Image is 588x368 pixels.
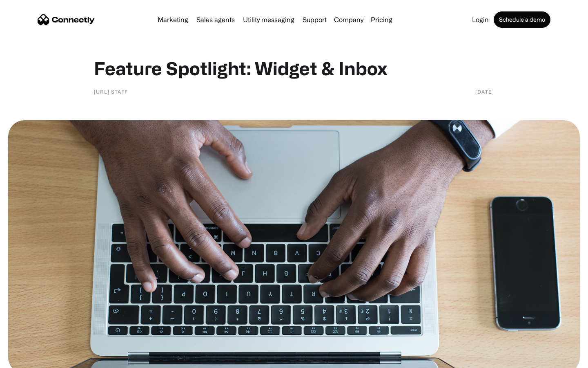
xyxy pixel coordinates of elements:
a: Sales agents [193,16,238,23]
a: Schedule a demo [494,11,550,28]
a: Utility messaging [240,16,298,23]
a: Support [299,16,330,23]
a: Pricing [367,16,396,23]
div: Company [334,14,363,25]
a: home [38,13,95,26]
div: [DATE] [475,88,494,96]
aside: Language selected: English [8,354,49,365]
ul: Language list [16,354,49,365]
div: Company [332,14,366,25]
div: [URL] staff [94,88,128,96]
h1: Feature Spotlight: Widget & Inbox [94,57,494,79]
a: Login [469,16,492,23]
a: Marketing [154,16,192,23]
